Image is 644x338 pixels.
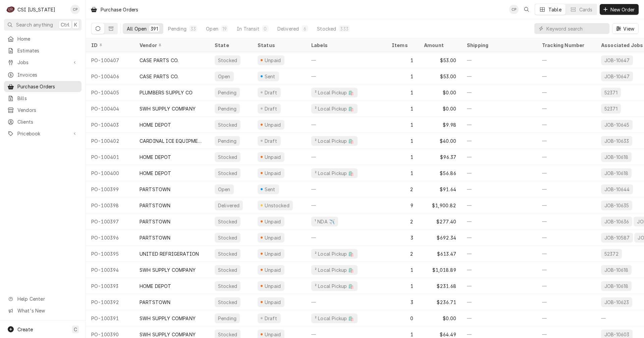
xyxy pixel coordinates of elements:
div: 1 [386,100,419,117]
div: Stocked [217,218,238,225]
div: PO-100399 [86,181,134,197]
div: $56.86 [419,165,462,181]
div: $0.00 [419,100,462,117]
div: — [306,181,386,197]
div: 19 [222,25,227,32]
div: — [462,149,537,165]
button: Open search [521,4,532,15]
div: Pending [217,105,237,112]
div: Pending [217,137,237,144]
div: JOB-10645 [604,121,630,128]
div: — [462,197,537,213]
span: Home [17,35,78,42]
div: CSI Kentucky's Avatar [6,5,15,14]
div: — [462,52,537,68]
div: PO-100397 [86,213,134,229]
div: — [537,133,596,149]
div: JOB-10618 [604,170,629,177]
span: What's New [17,307,77,314]
button: New Order [600,4,639,15]
div: Unpaid [264,234,282,241]
div: Stocked [317,25,336,32]
div: — [537,278,596,294]
div: 1 [386,52,419,68]
div: 1 [386,133,419,149]
div: PO-100395 [86,246,134,262]
div: HOME DEPOT [140,121,171,128]
div: 1 [386,262,419,278]
div: Unpaid [264,299,282,306]
div: ² Local Pickup 🛍️ [314,283,355,290]
div: PARTSTOWN [140,202,170,209]
div: PO-100393 [86,278,134,294]
div: 1 [386,68,419,84]
div: Unpaid [264,266,282,273]
a: Go to Pricebook [4,128,82,139]
div: 2 [386,213,419,229]
span: View [622,25,636,32]
div: — [537,165,596,181]
div: Amount [424,42,455,49]
div: JOB-10647 [604,57,630,64]
div: Open [217,186,231,193]
div: Unpaid [264,218,282,225]
a: Invoices [4,69,82,80]
div: Open [217,73,231,80]
div: C [6,5,15,14]
div: SWH SUPPLY COMPANY [140,105,196,112]
div: — [537,100,596,117]
div: SWH SUPPLY COMPANY [140,331,196,338]
div: ² Local Pickup 🛍️ [314,89,355,96]
div: PARTSTOWN [140,186,170,193]
div: — [537,294,596,310]
div: 1 [386,84,419,100]
div: $1,018.89 [419,262,462,278]
div: — [537,117,596,133]
div: JOB-10603 [604,331,630,338]
div: 0 [263,25,267,32]
div: — [537,197,596,213]
div: ² Local Pickup 🛍️ [314,250,355,257]
div: — [462,278,537,294]
div: ¹ NDA ✈️ [314,218,335,225]
div: 391 [151,25,158,32]
div: — [537,229,596,246]
div: Draft [264,315,278,322]
div: Unpaid [264,331,282,338]
div: — [462,310,537,326]
div: — [462,117,537,133]
span: Bills [17,95,78,102]
div: PO-100407 [86,52,134,68]
div: JOB-10623 [604,299,630,306]
div: — [462,68,537,84]
div: JOB-10647 [604,73,630,80]
div: — [537,68,596,84]
div: PARTSTOWN [140,299,170,306]
div: CP [509,5,519,14]
div: SWH SUPPLY COMPANY [140,266,196,273]
div: Vendor [140,42,203,49]
div: Unpaid [264,283,282,290]
div: PO-100404 [86,100,134,117]
div: Stocked [217,283,238,290]
div: — [462,262,537,278]
div: 0 [386,310,419,326]
span: C [74,326,77,333]
span: Purchase Orders [17,83,78,90]
span: Jobs [17,59,68,66]
div: Unstocked [264,202,290,209]
div: PO-100401 [86,149,134,165]
div: HOME DEPOT [140,170,171,177]
div: ² Local Pickup 🛍️ [314,170,355,177]
div: ² Local Pickup 🛍️ [314,266,355,273]
div: Pending [168,25,186,32]
div: Cards [579,6,593,13]
span: Clients [17,118,78,125]
span: Ctrl [61,21,69,28]
div: $0.00 [419,84,462,100]
input: Keyword search [546,23,606,34]
div: All Open [127,25,147,32]
div: — [537,262,596,278]
div: — [537,149,596,165]
a: Go to What's New [4,305,82,316]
